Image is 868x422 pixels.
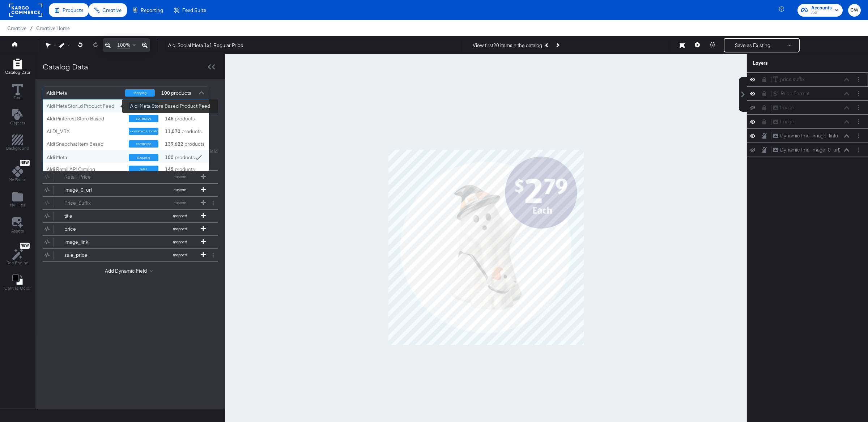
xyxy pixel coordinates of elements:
[724,39,781,52] button: Save as Existing
[811,10,832,16] span: Aldi
[43,171,218,183] div: Retail_Pricecustom
[125,89,155,97] div: shopping
[10,202,25,208] span: My Files
[105,268,156,274] button: Add Dynamic Field
[9,177,26,183] span: My Brand
[102,7,122,13] span: Creative
[129,115,158,122] div: commerce
[164,115,175,122] strong: 145
[8,82,27,103] button: Text
[773,132,838,140] button: Dynamic Ima...image_link)
[164,154,175,161] strong: 100
[64,226,117,233] div: price
[43,223,209,235] button: pricemapped
[47,103,123,110] div: Aldi Meta Stor...d Product Feed
[773,146,841,154] button: Dynamic Ima...mage_0_url)
[5,190,30,210] button: Add Files
[747,143,868,157] div: Dynamic Ima...mage_0_url)Layer Options
[164,141,184,148] strong: 139,622
[6,145,29,151] span: Background
[11,228,24,234] span: Assets
[43,184,218,196] div: image_0_urlcustom
[797,4,843,17] button: AccountsAldi
[1,57,34,77] button: Add Rectangle
[855,104,863,111] button: Layer Options
[20,161,30,165] span: New
[10,120,25,126] span: Objects
[43,236,218,248] div: image_linkmapped
[851,6,858,14] span: CW
[129,128,158,135] div: ctv_commerce_location
[64,213,117,219] div: title
[47,166,123,173] div: Aldi Retail API Catalog
[747,72,868,86] div: price suffixLayer Options
[5,69,30,75] span: Catalog Data
[164,103,186,110] div: products
[164,128,186,135] div: products
[4,158,31,185] button: NewMy Brand
[753,60,826,67] div: Layers
[43,210,218,222] div: titlemapped
[47,154,123,161] div: Aldi Meta
[43,61,88,72] div: Catalog Data
[7,215,29,236] button: Assets
[6,107,30,128] button: Add Text
[473,42,542,49] div: View first 20 items in the catalog
[855,132,863,140] button: Layer Options
[64,187,117,193] div: image_0_url
[811,4,832,12] span: Accounts
[552,39,562,52] button: Next Product
[164,103,175,110] strong: 145
[47,87,120,99] div: Aldi Meta
[160,187,200,192] span: custom
[855,90,863,97] button: Layer Options
[43,99,209,172] div: grid
[855,76,863,83] button: Layer Options
[141,7,163,13] span: Reporting
[542,39,552,52] button: Previous Product
[4,285,31,291] span: Canvas Color
[2,133,34,154] button: Add Rectangle
[164,115,186,122] div: products
[160,226,200,231] span: mapped
[855,146,863,154] button: Layer Options
[747,86,868,101] div: Price FormatLayer Options
[855,118,863,125] button: Layer Options
[43,184,209,196] button: image_0_urlcustom
[36,25,70,31] a: Creative Home
[848,4,861,17] button: CW
[164,166,186,173] div: products
[129,140,158,148] div: commerce
[47,115,123,122] div: Aldi Pinterest Store Based
[160,239,200,244] span: mapped
[26,25,36,31] span: /
[63,7,83,13] span: Products
[43,249,209,261] button: sale_pricemapped
[2,241,33,268] button: NewRec Engine
[164,141,186,148] div: products
[20,243,30,248] span: New
[43,249,218,261] div: sale_pricemapped
[164,166,175,173] strong: 145
[164,154,186,161] div: products
[43,197,218,209] div: Price_Suffixcustom
[160,87,182,99] div: products
[47,141,123,148] div: Aldi Snapchat Item Based
[64,239,117,246] div: image_link
[164,128,182,135] strong: 11,070
[160,87,171,99] strong: 100
[780,132,838,139] div: Dynamic Ima...image_link)
[747,115,868,129] div: ImageLayer Options
[43,223,218,235] div: pricemapped
[747,129,868,143] div: Dynamic Ima...image_link)Layer Options
[7,25,26,31] span: Creative
[43,236,209,248] button: image_linkmapped
[160,213,200,218] span: mapped
[7,260,29,266] span: Rec Engine
[182,7,206,13] span: Feed Suite
[129,102,158,110] div: shopping
[747,101,868,115] div: ImageLayer Options
[780,146,841,153] div: Dynamic Ima...mage_0_url)
[47,128,123,135] div: ALDI_VBX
